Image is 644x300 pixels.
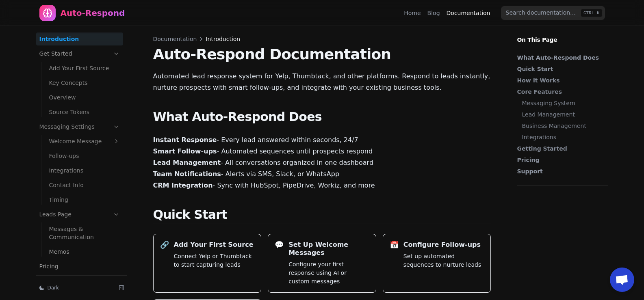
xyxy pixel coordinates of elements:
span: Introduction [206,35,240,43]
h3: Add Your First Source [174,241,254,249]
a: Get Started [36,47,123,60]
h2: What Auto-Respond Does [153,110,491,126]
a: Pricing [517,156,604,164]
a: Messaging System [522,99,604,107]
div: 🔗 [160,241,169,249]
div: 💬 [275,241,284,249]
a: Integrations [522,133,604,141]
a: Analytics & Reporting [36,274,123,287]
a: Follow-ups [46,149,123,162]
a: Introduction [36,32,123,45]
div: 📅 [390,241,399,249]
a: Contact Info [46,179,123,192]
a: Blog [427,9,440,17]
a: Timing [46,193,123,206]
h1: Auto-Respond Documentation [153,46,491,63]
input: Search documentation… [501,6,605,20]
a: Core Features [517,88,604,96]
a: How It Works [517,76,604,84]
a: Support [517,167,604,175]
a: Getting Started [517,145,604,153]
p: Set up automated sequences to nurture leads [403,252,484,269]
h2: Quick Start [153,207,491,224]
strong: CRM Integration [153,181,213,189]
h3: Set Up Welcome Messages [288,241,369,257]
a: Key Concepts [46,76,123,89]
strong: Instant Response [153,136,217,144]
a: Memos [46,245,123,258]
h3: Configure Follow-ups [403,241,481,249]
a: Overview [46,91,123,104]
a: What Auto-Respond Does [517,54,604,62]
a: Leads Page [36,208,123,221]
a: 📅Configure Follow-upsSet up automated sequences to nurture leads [383,234,491,293]
div: Auto-Respond [61,7,125,19]
a: Quick Start [517,65,604,73]
button: Dark [36,282,113,294]
p: On This Page [511,26,615,44]
a: Source Tokens [46,106,123,119]
p: Configure your first response using AI or custom messages [288,260,369,286]
a: Lead Management [522,110,604,119]
span: Documentation [153,35,197,43]
a: Pricing [36,260,123,273]
a: Add Your First Source [46,62,123,75]
strong: Lead Management [153,159,221,166]
p: - Every lead answered within seconds, 24/7 - Automated sequences until prospects respond - All co... [153,134,491,191]
strong: Team Notifications [153,170,221,178]
a: Open chat [610,268,634,292]
a: Home page [39,5,125,21]
a: Messages & Communication [46,222,123,244]
p: Connect Yelp or Thumbtack to start capturing leads [174,252,255,269]
a: Business Management [522,122,604,130]
a: Home [404,9,421,17]
a: 💬Set Up Welcome MessagesConfigure your first response using AI or custom messages [268,234,376,293]
a: Messaging Settings [36,120,123,133]
a: Documentation [447,9,490,17]
button: Collapse sidebar [116,282,127,294]
a: Welcome Message [46,135,123,148]
strong: Smart Follow-ups [153,147,217,155]
a: Integrations [46,164,123,177]
p: Automated lead response system for Yelp, Thumbtack, and other platforms. Respond to leads instant... [153,71,491,93]
a: 🔗Add Your First SourceConnect Yelp or Thumbtack to start capturing leads [153,234,262,293]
